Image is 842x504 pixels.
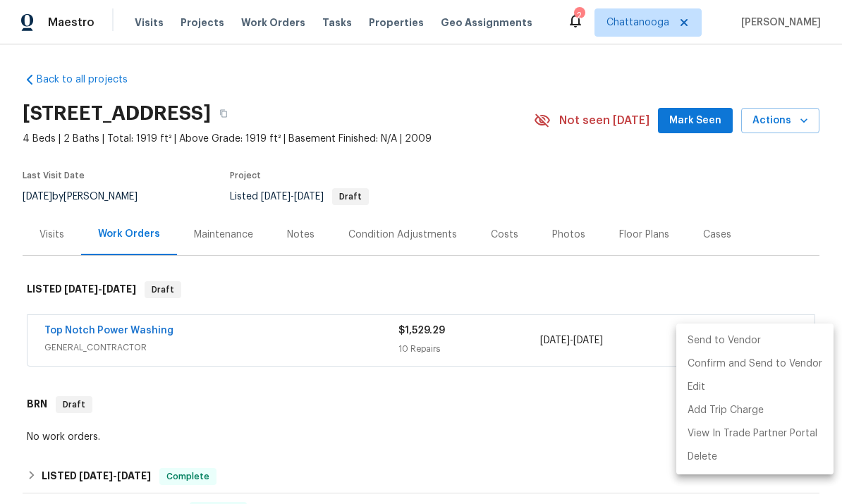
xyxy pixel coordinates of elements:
li: Delete [676,445,834,469]
li: Confirm and Send to Vendor [676,352,834,376]
li: View In Trade Partner Portal [676,422,834,445]
li: Edit [676,376,834,399]
li: Add Trip Charge [676,399,834,422]
li: Send to Vendor [676,329,834,352]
